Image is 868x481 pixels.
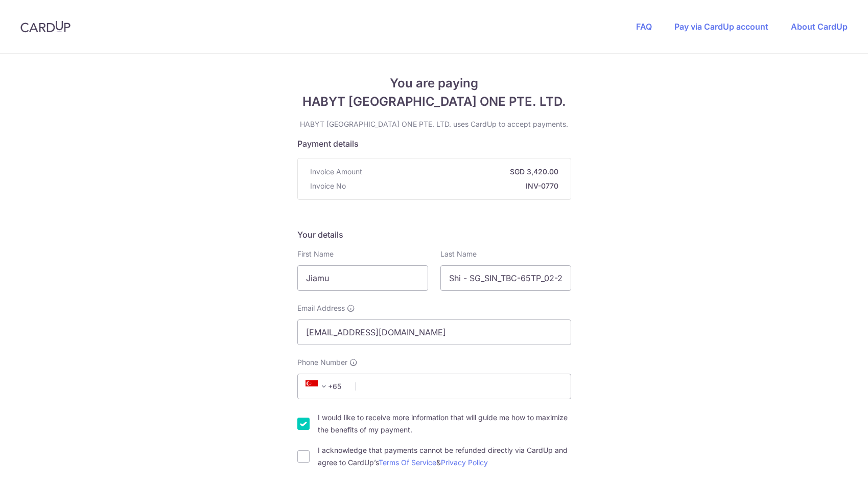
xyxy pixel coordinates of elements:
[805,450,858,476] iframe: 打开一个小组件，您可以在其中找到更多信息
[297,357,347,368] span: Phone Number
[310,167,362,177] span: Invoice Amount
[297,74,571,93] span: You are paying
[441,458,488,467] a: Privacy Policy
[297,138,571,150] h5: Payment details
[440,265,571,291] input: Last name
[674,21,768,32] a: Pay via CardUp account
[297,119,571,129] p: HABYT [GEOGRAPHIC_DATA] ONE PTE. LTD. uses CardUp to accept payments.
[297,265,428,291] input: First name
[440,249,477,259] label: Last Name
[297,303,345,313] span: Email Address
[310,181,346,191] span: Invoice No
[318,444,571,469] label: I acknowledge that payments cannot be refunded directly via CardUp and agree to CardUp’s &
[306,380,330,393] span: +65
[366,167,558,177] strong: SGD 3,420.00
[318,411,571,436] label: I would like to receive more information that will guide me how to maximize the benefits of my pa...
[297,93,571,111] span: HABYT [GEOGRAPHIC_DATA] ONE PTE. LTD.
[350,181,558,191] strong: INV-0770
[791,21,848,32] a: About CardUp
[297,319,571,345] input: Email address
[297,249,334,259] label: First Name
[302,380,348,393] span: +65
[379,458,436,467] a: Terms Of Service
[20,20,71,33] img: CardUp
[636,21,652,32] a: FAQ
[297,228,571,241] h5: Your details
